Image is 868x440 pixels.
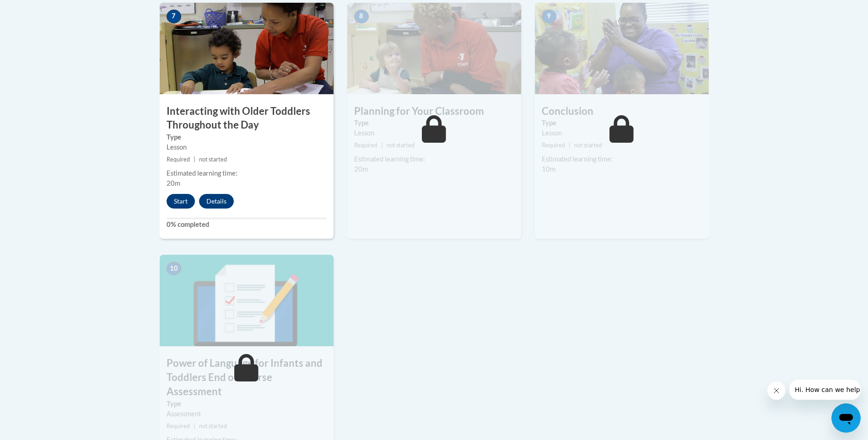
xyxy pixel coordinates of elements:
button: Start [167,194,195,209]
img: Course Image [160,3,334,94]
span: Hi. How can we help? [5,6,74,14]
span: 20m [354,165,368,173]
iframe: Button to launch messaging window [831,403,861,433]
span: | [194,423,195,429]
iframe: Message from company [789,380,861,400]
span: Required [542,142,565,149]
label: Type [354,118,514,128]
span: 10 [167,262,181,275]
span: 8 [354,10,369,23]
img: Course Image [160,255,334,346]
span: Required [167,423,190,429]
h3: Conclusion [535,104,709,118]
span: 20m [167,179,180,187]
span: not started [199,156,227,163]
span: | [194,156,195,163]
img: Course Image [535,3,709,94]
span: 10m [542,165,555,173]
span: Required [167,156,190,163]
div: Estimated learning time: [354,154,514,164]
div: Assessment [167,409,327,419]
label: Type [167,399,327,409]
span: Required [354,142,377,149]
div: Lesson [542,128,702,138]
span: | [569,142,571,149]
span: 9 [542,10,556,23]
label: Type [542,118,702,128]
div: Estimated learning time: [167,168,327,178]
img: Course Image [347,3,521,94]
span: 7 [167,10,181,23]
button: Details [199,194,234,209]
span: | [381,142,383,149]
span: not started [387,142,415,149]
label: 0% completed [167,220,327,230]
h3: Interacting with Older Toddlers Throughout the Day [160,104,334,133]
span: not started [199,423,227,429]
div: Estimated learning time: [542,154,702,164]
iframe: Close message [767,381,786,400]
label: Type [167,132,327,142]
span: not started [574,142,602,149]
div: Lesson [167,142,327,152]
div: Lesson [354,128,514,138]
h3: Power of Language for Infants and Toddlers End of Course Assessment [160,356,334,398]
h3: Planning for Your Classroom [347,104,521,118]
